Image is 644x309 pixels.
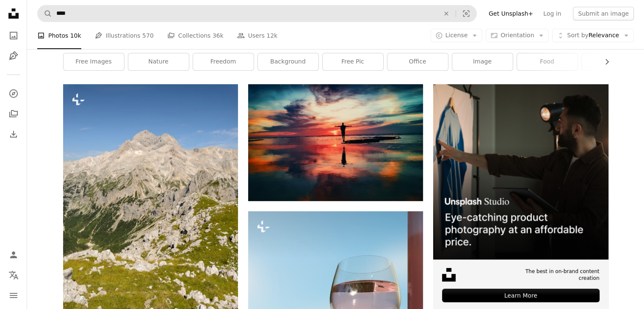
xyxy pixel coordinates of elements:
span: Sort by [567,32,588,39]
a: Photos [5,27,22,44]
button: Language [5,267,22,284]
a: Users 12k [237,22,278,49]
button: Submit an image [573,7,634,20]
a: office [387,53,448,70]
a: Collections [5,105,22,122]
img: file-1631678316303-ed18b8b5cb9cimage [442,268,456,281]
span: The best in on-brand content creation [503,268,599,282]
a: background [258,53,318,70]
a: Explore [5,85,22,102]
a: Log in / Sign up [5,246,22,263]
a: Get Unsplash+ [484,7,538,20]
a: freedom [193,53,254,70]
button: scroll list to the right [599,53,608,70]
button: Orientation [486,29,549,42]
span: 36k [213,31,224,40]
a: Illustrations [5,47,22,64]
img: file-1715714098234-25b8b4e9d8faimage [433,84,608,259]
button: Search Unsplash [38,6,52,22]
button: Sort byRelevance [552,29,634,42]
a: flowers [582,53,642,70]
img: silhouette of person standing on rock surrounded by body of water [248,84,423,201]
button: License [431,29,483,42]
a: image [452,53,513,70]
a: a rocky mountain with grass and rocks [63,211,238,219]
a: food [517,53,578,70]
span: 570 [142,31,154,40]
button: Visual search [456,6,476,22]
span: Orientation [500,32,534,39]
span: Relevance [567,31,619,40]
a: Illustrations 570 [95,22,154,49]
a: free pic [323,53,383,70]
form: Find visuals sitewide [37,5,477,22]
a: nature [128,53,189,70]
a: Collections 36k [167,22,224,49]
a: Download History [5,126,22,143]
button: Clear [437,6,456,22]
button: Menu [5,287,22,304]
a: Home — Unsplash [5,5,22,24]
span: 12k [266,31,277,40]
a: silhouette of person standing on rock surrounded by body of water [248,138,423,146]
a: free images [64,53,124,70]
span: License [445,32,468,39]
a: Log in [538,7,566,20]
div: Learn More [442,289,599,302]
